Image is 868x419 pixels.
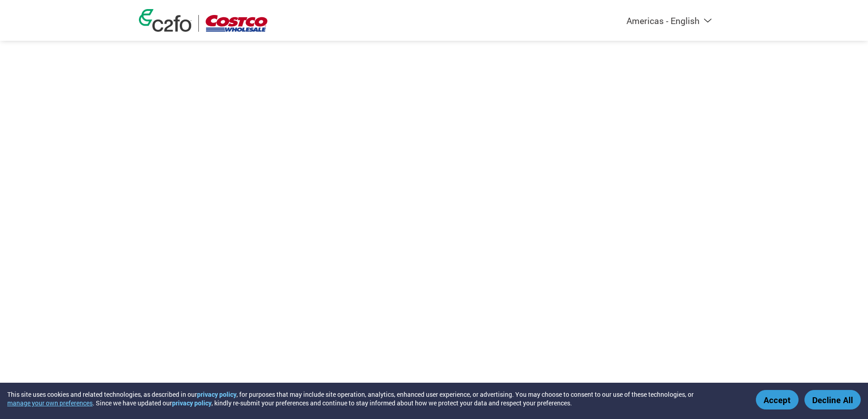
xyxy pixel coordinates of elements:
[804,390,861,409] button: Decline All
[7,390,743,407] div: This site uses cookies and related technologies, as described in our , for purposes that may incl...
[197,390,237,399] a: privacy policy
[206,15,267,32] img: Costco
[756,390,799,409] button: Accept
[139,9,192,32] img: c2fo logo
[7,399,93,407] button: manage your own preferences
[172,399,212,407] a: privacy policy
